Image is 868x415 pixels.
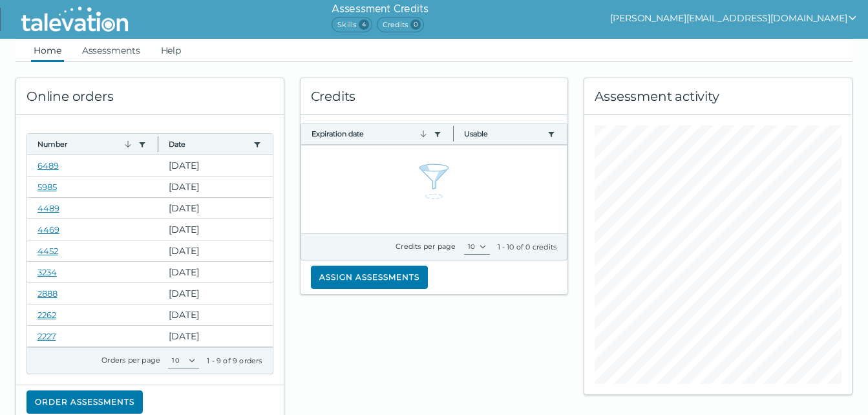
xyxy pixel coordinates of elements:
span: Skills [332,17,372,32]
div: Online orders [16,78,284,115]
button: show user actions [610,10,858,26]
button: Column resize handle [154,130,162,158]
a: 4489 [37,203,59,213]
clr-dg-cell: [DATE] [158,176,272,197]
button: Usable [464,129,542,139]
div: Credits [301,78,568,115]
a: 5985 [37,182,57,192]
a: 3234 [37,267,57,277]
clr-dg-cell: [DATE] [158,240,272,261]
label: Credits per page [396,242,456,251]
div: 1 - 10 of 0 credits [498,242,557,252]
button: Column resize handle [449,120,458,147]
clr-dg-cell: [DATE] [158,326,272,346]
h6: Assessment Credits [332,1,428,17]
button: Number [37,139,133,149]
button: Date [169,139,248,149]
clr-dg-cell: [DATE] [158,283,272,304]
div: Assessment activity [584,78,852,115]
a: 2888 [37,288,58,299]
a: 6489 [37,160,59,171]
span: 4 [359,19,369,30]
clr-dg-cell: [DATE] [158,155,272,176]
a: Assessments [79,39,143,62]
clr-dg-cell: [DATE] [158,262,272,282]
clr-dg-cell: [DATE] [158,219,272,240]
a: 2227 [37,331,56,341]
div: 1 - 9 of 9 orders [207,356,262,366]
a: 2262 [37,310,56,320]
a: Home [31,39,64,62]
a: 4469 [37,224,59,235]
a: Help [158,39,184,62]
button: Assign assessments [311,266,428,289]
clr-dg-cell: [DATE] [158,304,272,325]
span: Credits [377,17,424,32]
a: 4452 [37,246,58,256]
label: Orders per page [101,356,160,365]
clr-dg-cell: [DATE] [158,198,272,218]
span: 0 [410,19,421,30]
img: Talevation_Logo_Transparent_white.png [16,3,134,36]
button: Order assessments [26,390,143,414]
button: Expiration date [312,129,429,139]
